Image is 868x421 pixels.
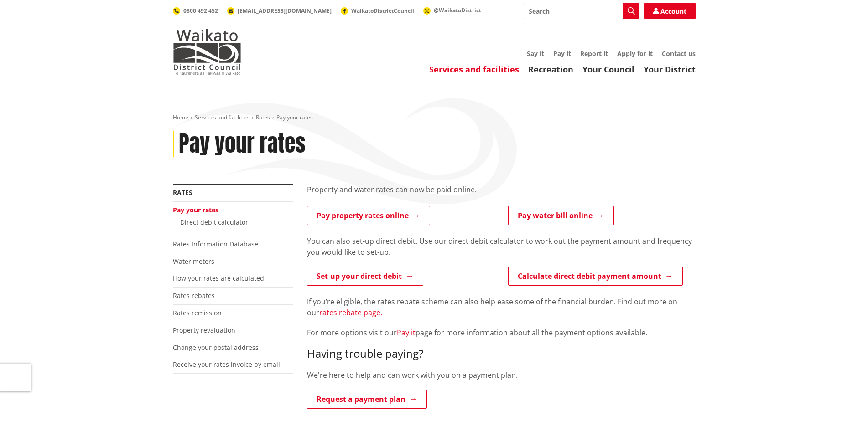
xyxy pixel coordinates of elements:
[173,29,241,75] img: Waikato District Council - Te Kaunihera aa Takiwaa o Waikato
[508,206,614,225] a: Pay water bill online
[173,205,218,214] a: Pay your rates
[173,343,259,352] a: Change your postal address
[307,390,427,409] a: Request a payment plan
[173,188,192,197] a: Rates
[276,113,313,121] span: Pay your rates
[179,131,306,157] h1: Pay your rates
[173,114,696,122] nav: breadcrumb
[256,113,270,121] a: Rates
[180,218,248,226] a: Direct debit calculator
[173,257,214,266] a: Water meters
[423,6,481,14] a: @WaikatoDistrict
[307,267,423,286] a: Set-up your direct debit
[173,291,215,300] a: Rates rebates
[173,308,222,317] a: Rates remission
[307,327,696,338] p: For more options visit our page for more information about all the payment options available.
[341,7,414,15] a: WaikatoDistrictCouncil
[238,7,332,15] span: [EMAIL_ADDRESS][DOMAIN_NAME]
[307,236,696,257] p: You can also set-up direct debit. Use our direct debit calculator to work out the payment amount ...
[528,64,573,75] a: Recreation
[173,326,235,334] a: Property revaluation
[508,267,683,286] a: Calculate direct debit payment amount
[429,64,519,75] a: Services and facilities
[434,6,481,14] span: @WaikatoDistrict
[397,328,416,338] a: Pay it
[307,347,696,360] h3: Having trouble paying?
[580,49,608,58] a: Report it
[319,308,382,318] a: rates rebate page.
[173,113,188,121] a: Home
[617,49,653,58] a: Apply for it
[351,7,414,15] span: WaikatoDistrictCouncil
[227,7,332,15] a: [EMAIL_ADDRESS][DOMAIN_NAME]
[644,3,696,19] a: Account
[307,370,696,380] p: We're here to help and can work with you on a payment plan.
[662,49,696,58] a: Contact us
[173,360,280,369] a: Receive your rates invoice by email
[307,206,430,225] a: Pay property rates online
[173,240,258,248] a: Rates Information Database
[307,296,696,318] p: If you’re eligible, the rates rebate scheme can also help ease some of the financial burden. Find...
[173,7,218,15] a: 0800 492 452
[307,184,696,206] div: Property and water rates can now be paid online.
[173,274,264,282] a: How your rates are calculated
[195,113,249,121] a: Services and facilities
[523,3,639,19] input: Search input
[644,64,696,75] a: Your District
[553,49,571,58] a: Pay it
[183,7,218,15] span: 0800 492 452
[527,49,544,58] a: Say it
[582,64,634,75] a: Your Council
